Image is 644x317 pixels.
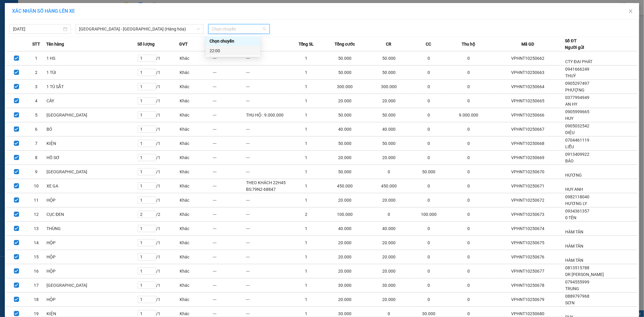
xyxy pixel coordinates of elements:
td: 0 [411,108,447,122]
td: VPHNT10250663 [491,66,565,80]
td: Khác [179,165,213,179]
span: 0905297497 [566,81,590,86]
td: --- [213,136,246,151]
td: 0 [447,193,491,207]
td: 50.000 [323,165,367,179]
td: --- [213,236,246,250]
td: VPHNT10250670 [491,165,565,179]
td: HỒ SƠ [46,151,137,165]
div: VP hàng [GEOGRAPHIC_DATA] [5,5,66,20]
td: Khác [179,51,213,66]
td: HỘP [46,236,137,250]
span: HƯƠNG LY [566,201,587,206]
td: 40.000 [367,222,411,236]
td: 0 [411,293,447,307]
td: 0 [447,264,491,278]
span: 0941666249 [566,67,590,72]
span: HUY ANH [566,187,583,192]
td: VPHNT10250673 [491,207,565,222]
td: --- [213,66,246,80]
span: Chưa thu [70,38,92,44]
td: 1 [290,278,323,293]
td: 1 [290,94,323,108]
td: / 1 [137,179,179,193]
span: BẢO [566,158,574,163]
td: HỘP [46,293,137,307]
td: --- [213,51,246,66]
td: 0 [411,236,447,250]
td: --- [213,250,246,264]
td: --- [246,80,290,94]
td: Khác [179,151,213,165]
td: 20.000 [323,151,367,165]
td: VPHNT10250662 [491,51,565,66]
span: Chọn chuyến [212,24,266,34]
td: 17 [26,278,46,293]
td: 0 [411,122,447,136]
td: VPHNT10250678 [491,278,565,293]
td: / 1 [137,278,179,293]
td: / 1 [137,136,179,151]
td: Khác [179,122,213,136]
span: TRUNG [566,286,579,291]
td: 4 [26,94,46,108]
td: 0 [447,179,491,193]
td: VPHNT10250677 [491,264,565,278]
td: --- [213,293,246,307]
td: --- [246,136,290,151]
td: Khác [179,136,213,151]
td: VPHNT10250676 [491,250,565,264]
td: VPHNT10250667 [491,122,565,136]
td: 20.000 [367,264,411,278]
span: CTY ĐẠI PHÁT [566,59,592,64]
span: XÁC NHẬN SỐ HÀNG LÊN XE [12,8,75,14]
td: 0 [447,250,491,264]
span: Mã GD [521,41,534,47]
td: / 1 [137,66,179,80]
td: 20.000 [367,94,411,108]
td: 30.000 [367,278,411,293]
td: 1 HS [46,51,137,66]
td: VPHNT10250668 [491,136,565,151]
td: 0 [411,66,447,80]
td: 450.000 [367,179,411,193]
td: HỘP [46,193,137,207]
td: 50.000 [323,108,367,122]
td: 3 [26,80,46,94]
td: --- [213,165,246,179]
td: 20.000 [323,293,367,307]
td: --- [246,66,290,80]
td: / 1 [137,250,179,264]
td: 1 [290,222,323,236]
td: 50.000 [367,51,411,66]
td: 0 [411,250,447,264]
span: Thu hộ [462,41,475,47]
td: Khác [179,94,213,108]
td: 300.000 [367,80,411,94]
td: VPHNT10250675 [491,236,565,250]
td: Khác [179,80,213,94]
td: / 1 [137,222,179,236]
td: 100.000 [323,207,367,222]
td: VPHNT10250679 [491,293,565,307]
span: HÀM TÂN [566,229,584,234]
td: 6 [26,122,46,136]
td: 14 [26,236,46,250]
td: --- [213,80,246,94]
td: --- [213,179,246,193]
td: / 1 [137,236,179,250]
span: 0905999665 [566,109,590,114]
td: VPHNT10250672 [491,193,565,207]
td: Khác [179,250,213,264]
td: 50.000 [367,136,411,151]
td: / 1 [137,264,179,278]
td: THEO KHÁCH 22H45 BS:79N2-68847 [246,179,290,193]
td: 0 [411,136,447,151]
td: VPHNT10250664 [491,80,565,94]
td: Khác [179,193,213,207]
td: 11 [26,193,46,207]
td: 20.000 [323,236,367,250]
td: --- [246,122,290,136]
td: HỘP [46,264,137,278]
td: 1 [290,108,323,122]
